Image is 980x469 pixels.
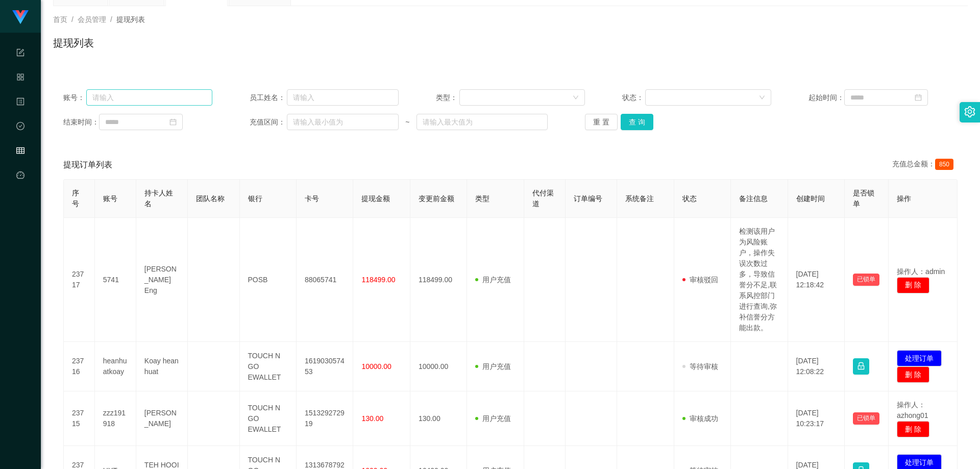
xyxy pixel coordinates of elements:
span: 类型： [436,92,459,103]
i: 图标: appstore-o [16,68,24,89]
button: 图标: lock [853,358,869,375]
span: ~ [399,117,416,128]
span: 提现订单列表 [63,159,112,171]
span: 变更前金额 [419,194,454,203]
img: logo.9652507e.png [12,10,29,24]
input: 请输入最大值为 [416,114,548,130]
span: 序号 [72,189,79,208]
i: 图标: profile [16,93,24,113]
button: 删 除 [897,421,929,437]
span: 首页 [53,15,67,23]
button: 已锁单 [853,274,879,286]
span: 会员管理 [16,147,24,238]
td: TOUCH N GO EWALLET [240,391,297,446]
span: 用户充值 [475,414,511,423]
span: 操作人：admin [897,267,945,276]
td: TOUCH N GO EWALLET [240,342,297,391]
td: 5741 [95,218,136,342]
td: [PERSON_NAME] [136,391,188,446]
input: 请输入最小值为 [287,114,399,130]
span: 类型 [475,194,489,203]
h1: 提现列表 [53,35,94,51]
span: 118499.00 [361,276,395,284]
span: 用户充值 [475,276,511,284]
span: 850 [935,159,953,170]
span: 提现金额 [361,194,390,203]
span: 是否锁单 [853,189,874,208]
span: 系统备注 [625,194,654,203]
span: 起始时间： [808,92,844,103]
i: 图标: down [759,94,765,102]
span: 10000.00 [361,362,391,371]
span: / [71,15,73,23]
span: 卡号 [305,194,319,203]
i: 图标: form [16,44,24,64]
span: 会员管理 [78,15,106,23]
span: 账号 [103,194,117,203]
span: 产品管理 [16,73,24,164]
td: [DATE] 12:18:42 [788,218,845,342]
span: 结束时间： [63,117,99,128]
span: 操作人：azhong01 [897,401,928,419]
td: 130.00 [410,391,467,446]
td: [DATE] 10:23:17 [788,391,845,446]
span: 审核成功 [682,414,718,423]
td: 118499.00 [410,218,467,342]
a: 图标: dashboard平台首页 [16,165,24,268]
span: 员工姓名： [250,92,287,103]
span: 状态： [622,92,646,103]
button: 重 置 [585,114,618,130]
td: 161903057453 [297,342,353,391]
td: POSB [240,218,297,342]
td: 检测该用户为风险账户，操作失误次数过多，导致信誉分不足,联系风控部门进行查询,弥补信誉分方能出款。 [731,218,788,342]
span: 提现列表 [116,15,145,23]
span: 审核驳回 [682,276,718,284]
span: 数据中心 [16,122,24,213]
span: 操作 [897,194,911,203]
i: 图标: check-circle-o [16,117,24,138]
i: 图标: calendar [915,94,922,101]
td: 88065741 [297,218,353,342]
td: 23715 [64,391,95,446]
button: 删 除 [897,366,929,383]
i: 图标: down [573,94,579,102]
div: 充值总金额： [892,159,958,171]
i: 图标: table [16,142,24,162]
td: 151329272919 [297,391,353,446]
i: 图标: calendar [169,118,177,126]
span: / [110,15,112,23]
span: 账号： [63,92,86,103]
td: 23716 [64,342,95,391]
span: 持卡人姓名 [144,189,173,208]
span: 系统配置 [16,49,24,140]
span: 130.00 [361,414,383,423]
input: 请输入 [86,89,212,106]
span: 团队名称 [196,194,225,203]
button: 已锁单 [853,412,879,425]
input: 请输入 [287,89,399,106]
span: 创建时间 [796,194,825,203]
span: 用户充值 [475,362,511,371]
span: 等待审核 [682,362,718,371]
td: 10000.00 [410,342,467,391]
span: 订单编号 [574,194,602,203]
td: [DATE] 12:08:22 [788,342,845,391]
td: Koay hean huat [136,342,188,391]
span: 内容中心 [16,98,24,189]
td: [PERSON_NAME] Eng [136,218,188,342]
span: 代付渠道 [532,189,554,208]
i: 图标: setting [964,106,975,117]
td: zzz191918 [95,391,136,446]
span: 银行 [248,194,262,203]
td: heanhuatkoay [95,342,136,391]
td: 23717 [64,218,95,342]
span: 状态 [682,194,697,203]
span: 备注信息 [739,194,768,203]
button: 查 询 [621,114,653,130]
button: 处理订单 [897,350,942,366]
button: 删 除 [897,277,929,293]
span: 充值区间： [250,117,287,128]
